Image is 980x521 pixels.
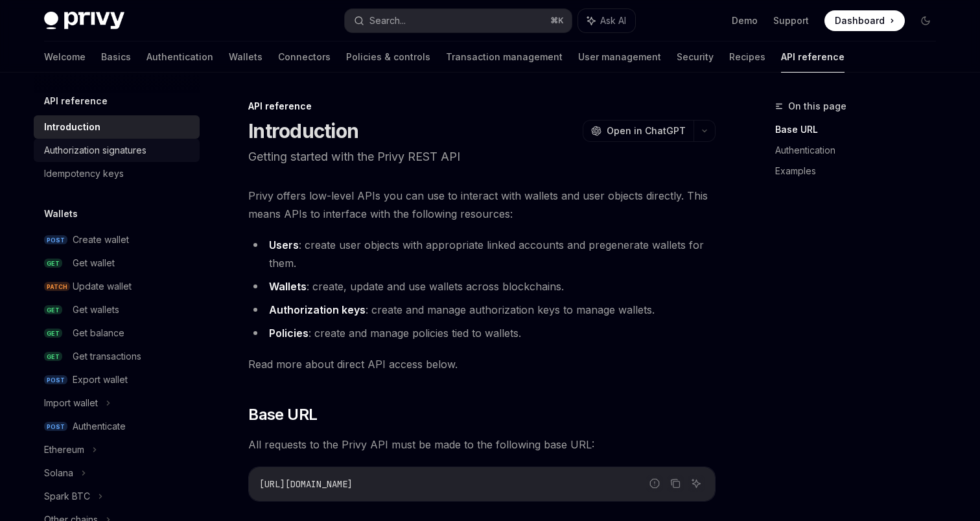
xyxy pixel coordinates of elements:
span: GET [44,329,62,338]
button: Open in ChatGPT [583,120,694,142]
div: Get wallets [73,302,119,318]
a: Authentication [775,140,946,161]
div: Idempotency keys [44,166,124,181]
a: Policies & controls [346,41,430,73]
a: Welcome [44,41,86,73]
div: Spark BTC [44,489,90,504]
a: Examples [775,161,946,181]
strong: Wallets [269,280,307,293]
strong: Policies [269,327,309,340]
button: Report incorrect code [646,475,663,492]
p: Getting started with the Privy REST API [248,148,716,166]
a: Idempotency keys [34,162,200,185]
a: Authentication [146,41,213,73]
span: ⌘ K [550,16,564,26]
span: [URL][DOMAIN_NAME] [259,478,353,490]
div: Solana [44,465,73,481]
span: POST [44,422,67,432]
strong: Authorization keys [269,303,366,316]
span: POST [44,235,67,245]
span: GET [44,305,62,315]
a: POSTAuthenticate [34,415,200,438]
div: Get transactions [73,349,141,364]
a: Connectors [278,41,331,73]
div: Import wallet [44,395,98,411]
div: Authenticate [73,419,126,434]
span: GET [44,259,62,268]
span: On this page [788,98,846,114]
span: Ask AI [600,14,626,27]
a: Transaction management [446,41,563,73]
a: GETGet transactions [34,345,200,368]
span: POST [44,375,67,385]
li: : create and manage authorization keys to manage wallets. [248,301,716,319]
a: GETGet balance [34,321,200,345]
span: GET [44,352,62,362]
li: : create and manage policies tied to wallets. [248,324,716,342]
a: Recipes [729,41,765,73]
button: Ask AI [688,475,705,492]
span: All requests to the Privy API must be made to the following base URL: [248,435,716,454]
span: Dashboard [835,14,885,27]
a: Dashboard [824,10,905,31]
h5: Wallets [44,206,78,222]
div: Export wallet [73,372,128,388]
div: Get wallet [73,255,115,271]
span: Open in ChatGPT [607,124,686,137]
div: Ethereum [44,442,84,457]
div: API reference [248,100,716,113]
span: Base URL [248,404,317,425]
a: Basics [101,41,131,73]
a: Authorization signatures [34,139,200,162]
span: Read more about direct API access below. [248,355,716,373]
a: GETGet wallets [34,298,200,321]
li: : create, update and use wallets across blockchains. [248,277,716,295]
button: Search...⌘K [345,9,572,32]
strong: Users [269,238,299,251]
span: PATCH [44,282,70,292]
a: PATCHUpdate wallet [34,275,200,298]
img: dark logo [44,12,124,30]
button: Toggle dark mode [915,10,936,31]
a: API reference [781,41,845,73]
a: User management [578,41,661,73]
a: Introduction [34,115,200,139]
li: : create user objects with appropriate linked accounts and pregenerate wallets for them. [248,236,716,272]
button: Ask AI [578,9,635,32]
a: POSTExport wallet [34,368,200,391]
span: Privy offers low-level APIs you can use to interact with wallets and user objects directly. This ... [248,187,716,223]
a: GETGet wallet [34,251,200,275]
button: Copy the contents from the code block [667,475,684,492]
h1: Introduction [248,119,358,143]
h5: API reference [44,93,108,109]
a: Wallets [229,41,262,73]
div: Search... [369,13,406,29]
a: Support [773,14,809,27]
a: POSTCreate wallet [34,228,200,251]
div: Introduction [44,119,100,135]
div: Create wallet [73,232,129,248]
div: Update wallet [73,279,132,294]
a: Security [677,41,714,73]
a: Base URL [775,119,946,140]
div: Authorization signatures [44,143,146,158]
a: Demo [732,14,758,27]
div: Get balance [73,325,124,341]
